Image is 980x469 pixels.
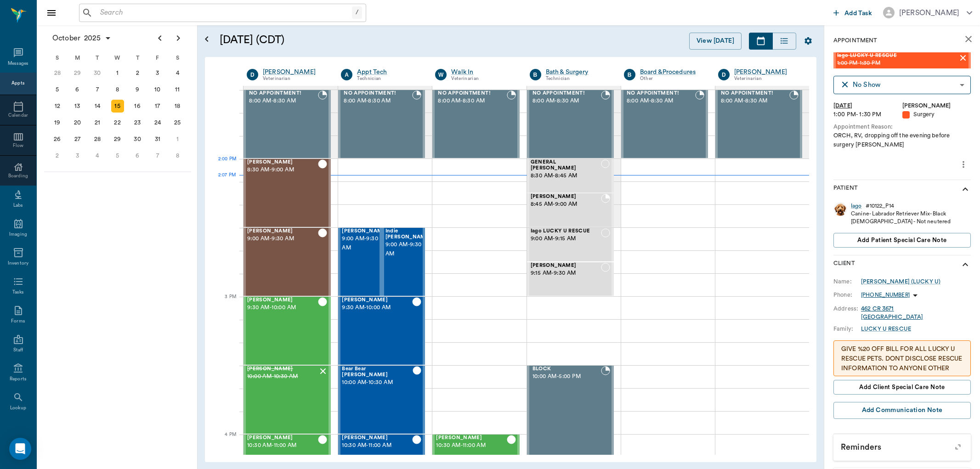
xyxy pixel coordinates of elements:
[131,133,144,146] div: Thursday, October 30, 2025
[342,228,388,234] span: [PERSON_NAME]
[640,68,704,77] div: Board &Procedures
[861,291,910,299] p: [PHONE_NUMBER]
[531,263,601,269] span: [PERSON_NAME]
[627,96,695,106] span: 8:00 AM - 8:30 AM
[220,33,461,47] h5: [DATE] (CDT)
[338,90,425,158] div: BOOKED, 8:00 AM - 8:30 AM
[342,441,412,450] span: 10:30 AM - 11:00 AM
[833,102,902,110] div: [DATE]
[131,67,144,79] div: Thursday, October 2, 2025
[531,269,601,278] span: 9:15 AM - 9:30 AM
[244,296,331,365] div: CHECKED_OUT, 9:30 AM - 10:00 AM
[899,7,959,18] div: [PERSON_NAME]
[51,32,82,45] span: October
[866,202,894,210] div: # 10122_P14
[341,69,352,80] div: A
[87,51,108,65] div: T
[171,133,184,146] div: Saturday, November 1, 2025
[171,83,184,96] div: Saturday, October 11, 2025
[532,366,601,372] span: BLOCK
[438,96,506,106] span: 8:00 AM - 8:30 AM
[432,90,519,158] div: BOOKED, 8:00 AM - 8:30 AM
[342,435,412,441] span: [PERSON_NAME]
[357,68,421,77] div: Appt Tech
[244,227,331,296] div: CHECKED_OUT, 9:00 AM - 9:30 AM
[689,33,742,50] button: View [DATE]
[531,234,601,243] span: 9:00 AM - 9:15 AM
[833,305,861,313] div: Address:
[131,149,144,162] div: Thursday, November 6, 2025
[851,210,951,218] div: Canine - Labrador Retriever Mix - Black
[10,405,26,412] div: Lookup
[96,6,352,19] input: Search
[8,260,28,267] div: Inventory
[51,100,64,113] div: Sunday, October 12, 2025
[147,51,168,65] div: F
[531,200,601,209] span: 8:45 AM - 9:00 AM
[51,116,64,129] div: Sunday, October 19, 2025
[171,100,184,113] div: Saturday, October 18, 2025
[68,51,88,65] div: M
[13,202,23,209] div: Labs
[734,68,799,77] a: [PERSON_NAME]
[833,402,971,419] button: Add Communication Note
[621,90,708,158] div: BOOKED, 8:00 AM - 8:30 AM
[91,116,104,129] div: Tuesday, October 21, 2025
[718,69,730,80] div: D
[11,318,25,325] div: Forms
[861,325,911,333] a: LUCKY U RESCUE
[527,227,614,262] div: NOT_CONFIRMED, 9:00 AM - 9:15 AM
[876,4,980,21] button: [PERSON_NAME]
[841,345,963,383] p: GIVE %20 OFF BILL FOR ALL LUCKY U RESCUE PETS. DONT DISCLOSE RESCUE INFORMATION TO ANYONE OTHER T...
[861,306,923,320] a: 462 CR 3671[GEOGRAPHIC_DATA]
[111,133,124,146] div: Wednesday, October 29, 2025
[833,259,855,270] p: Client
[247,228,318,234] span: [PERSON_NAME]
[527,90,614,158] div: BOOKED, 8:00 AM - 8:30 AM
[902,102,971,110] div: [PERSON_NAME]
[42,4,61,22] button: Close drawer
[833,202,847,216] img: Profile Image
[247,297,318,303] span: [PERSON_NAME]
[833,434,971,457] p: Reminders
[382,227,425,296] div: CHECKED_OUT, 9:00 AM - 9:30 AM
[8,60,29,67] div: Messages
[151,116,164,129] div: Friday, October 24, 2025
[263,68,327,77] a: [PERSON_NAME]
[48,29,116,47] button: October2025
[532,90,601,96] span: NO APPOINTMENT!
[833,131,971,149] div: ORCH, RV, dropping off the evening before surgery [PERSON_NAME]
[247,303,318,312] span: 9:30 AM - 10:00 AM
[530,69,541,80] div: B
[338,296,425,365] div: CHECKED_OUT, 9:30 AM - 10:00 AM
[71,83,84,96] div: Monday, October 6, 2025
[833,233,971,248] button: Add patient Special Care Note
[833,123,971,131] div: Appointment Reason:
[721,90,789,96] span: NO APPOINTMENT!
[338,365,425,434] div: CHECKED_OUT, 10:00 AM - 10:30 AM
[9,231,27,238] div: Imaging
[171,116,184,129] div: Saturday, October 25, 2025
[47,51,68,65] div: S
[151,83,164,96] div: Friday, October 10, 2025
[342,234,388,253] span: 9:00 AM - 9:30 AM
[247,69,258,80] div: D
[247,435,318,441] span: [PERSON_NAME]
[546,68,610,77] a: Bath & Surgery
[837,53,958,59] span: Iago LUCKY U RESCUE
[111,67,124,79] div: Wednesday, October 1, 2025
[833,277,861,286] div: Name:
[247,372,318,381] span: 10:00 AM - 10:30 AM
[10,376,27,383] div: Reports
[721,96,789,106] span: 8:00 AM - 8:30 AM
[451,68,515,77] a: Walk In
[715,90,802,158] div: BOOKED, 8:00 AM - 8:30 AM
[902,110,971,119] div: Surgery
[111,149,124,162] div: Wednesday, November 5, 2025
[851,202,862,210] div: Iago
[244,365,331,434] div: NO_SHOW, 10:00 AM - 10:30 AM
